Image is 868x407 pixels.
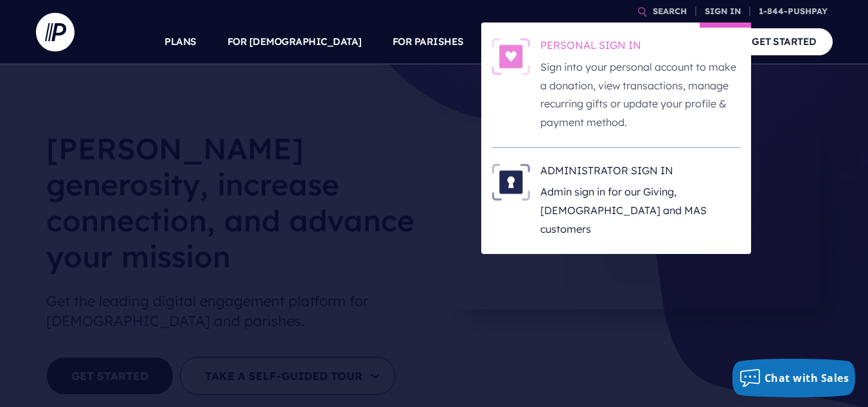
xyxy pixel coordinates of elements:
[492,163,530,201] img: ADMINISTRATOR SIGN IN - Illustration
[495,19,552,64] a: SOLUTIONS
[492,38,741,132] a: PERSONAL SIGN IN - Illustration PERSONAL SIGN IN Sign into your personal account to make a donati...
[227,19,362,64] a: FOR [DEMOGRAPHIC_DATA]
[492,38,530,75] img: PERSONAL SIGN IN - Illustration
[736,28,833,55] a: GET STARTED
[540,58,741,132] p: Sign into your personal account to make a donation, view transactions, manage recurring gifts or ...
[393,19,464,64] a: FOR PARISHES
[732,359,856,397] button: Chat with Sales
[540,163,741,183] h6: ADMINISTRATOR SIGN IN
[540,38,741,57] h6: PERSONAL SIGN IN
[765,371,849,385] span: Chat with Sales
[658,19,705,64] a: COMPANY
[492,163,741,239] a: ADMINISTRATOR SIGN IN - Illustration ADMINISTRATOR SIGN IN Admin sign in for our Giving, [DEMOGRA...
[582,19,627,64] a: EXPLORE
[540,183,741,238] p: Admin sign in for our Giving, [DEMOGRAPHIC_DATA] and MAS customers
[164,19,197,64] a: PLANS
